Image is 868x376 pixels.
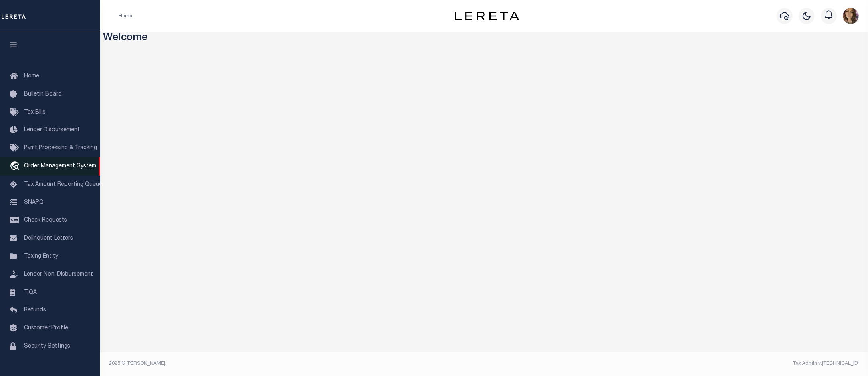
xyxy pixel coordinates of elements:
[490,360,859,367] div: Tax Admin v.[TECHNICAL_ID]
[103,32,865,45] h3: Welcome
[24,325,68,331] span: Customer Profile
[24,272,93,277] span: Lender Non-Disbursement
[24,127,80,133] span: Lender Disbursement
[24,289,37,295] span: TIQA
[24,163,96,169] span: Order Management System
[24,73,39,79] span: Home
[10,161,22,172] i: travel_explore
[24,343,70,349] span: Security Settings
[24,236,73,241] span: Delinquent Letters
[119,12,132,20] li: Home
[24,110,46,115] span: Tax Bills
[24,145,97,151] span: Pymt Processing & Tracking
[24,182,102,187] span: Tax Amount Reporting Queue
[24,199,44,205] span: SNAPQ
[24,307,46,313] span: Refunds
[103,360,484,367] div: 2025 © [PERSON_NAME].
[455,12,519,20] img: logo-dark.svg
[24,91,62,97] span: Bulletin Board
[24,254,58,259] span: Taxing Entity
[24,217,67,223] span: Check Requests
